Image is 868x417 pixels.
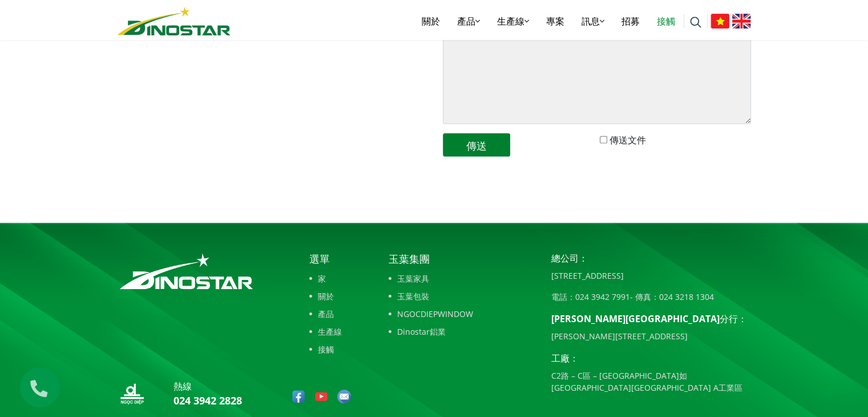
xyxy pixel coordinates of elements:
[488,3,538,39] a: 生產線
[389,272,534,284] a: 玉葉家具
[118,379,146,408] img: logo_nd_footer
[621,15,640,27] font: 招募
[546,15,564,27] font: 專案
[173,380,192,392] font: 熱線
[582,15,600,27] font: 訊息
[551,370,742,393] font: C2路 – C區 – [GEOGRAPHIC_DATA]如[GEOGRAPHIC_DATA][GEOGRAPHIC_DATA] A工業區
[389,252,430,266] font: 玉葉集團
[389,308,534,320] a: NGOCDIEPWINDOW
[551,331,688,342] font: [PERSON_NAME][STREET_ADDRESS]
[318,344,334,355] font: 接觸
[318,291,334,302] font: 關於
[732,14,751,29] img: 英語
[551,291,575,302] font: 電話：
[551,352,579,364] font: 工廠：
[609,134,646,146] font: 傳送文件
[648,3,684,39] a: 接觸
[573,3,613,39] a: 訊息
[449,3,488,39] a: 產品
[309,272,342,284] a: 家
[309,252,330,266] font: 選單
[613,3,648,39] a: 招募
[389,326,534,338] a: Dinostar鋁業
[630,291,659,302] font: - 傳真：
[318,273,326,284] font: 家
[389,290,534,302] a: 玉葉包裝
[457,15,475,27] font: 產品
[118,251,255,291] img: logo_footer
[497,15,524,27] font: 生產線
[710,14,729,29] img: 越南語
[173,394,242,407] a: 024 3942 2828
[397,291,429,302] font: 玉葉包裝
[309,343,342,355] a: 接觸
[551,270,624,281] font: [STREET_ADDRESS]
[318,308,334,319] font: 產品
[690,17,701,28] img: 搜尋
[466,138,487,152] font: 傳送
[657,15,675,27] font: 接觸
[422,15,440,27] font: 關於
[309,326,342,338] a: 生產線
[309,290,342,302] a: 關於
[659,291,714,302] a: 024 3218 1304
[551,312,747,325] font: [PERSON_NAME][GEOGRAPHIC_DATA]分行：
[118,7,231,35] img: 標識
[538,3,573,39] a: 專案
[309,308,342,320] a: 產品
[397,273,429,284] font: 玉葉家具
[551,252,588,264] font: 總公司：
[443,133,510,157] button: 傳送
[318,326,342,337] font: 生產線
[397,308,473,319] font: NGOCDIEPWINDOW
[397,326,446,337] font: Dinostar鋁業
[575,291,630,302] a: 024 3942 7991
[413,3,449,39] a: 關於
